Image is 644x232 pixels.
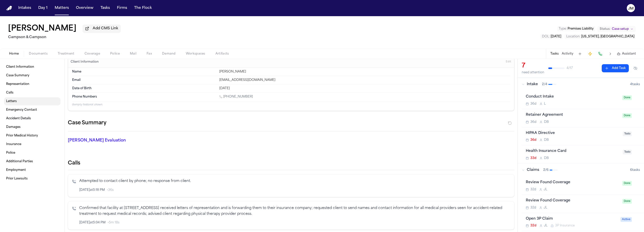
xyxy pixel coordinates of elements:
[4,72,61,80] a: Case Summary
[544,206,547,210] span: J L
[622,113,632,118] span: Done
[567,66,573,70] span: 4 / 17
[600,27,610,31] span: Status:
[219,86,510,90] div: [DATE]
[544,224,548,228] span: J L
[8,24,76,33] button: Edit matter name
[581,35,634,38] span: [US_STATE], [GEOGRAPHIC_DATA]
[630,168,640,172] span: 6 task s
[6,6,12,11] img: Finch Logo
[543,168,549,172] span: 2 / 6
[630,82,640,86] span: 4 task s
[522,177,644,195] div: Open task: Review Found Coverage
[72,95,97,99] span: Phone Numbers
[551,35,561,38] span: [DATE]
[597,26,636,32] button: Change status from Case setup
[79,221,106,225] span: [DATE] at 5:04 PM
[8,34,121,40] h2: Campson & Campson
[526,130,620,136] div: HIPAA Directive
[85,52,100,56] span: Coverage
[544,188,547,192] span: J L
[530,156,536,160] span: 33d
[576,50,583,57] button: Add Task
[530,120,536,124] span: 36d
[522,213,644,231] div: Open task: Open 3P Claim
[16,4,33,13] button: Intakes
[622,181,632,186] span: Done
[219,70,510,74] div: [PERSON_NAME]
[542,82,547,86] span: 2 / 4
[9,52,19,56] span: Home
[506,60,511,64] span: Edit
[623,150,632,154] span: Todo
[550,52,559,56] button: Tasks
[98,4,112,13] button: Tasks
[504,58,513,66] button: Edit
[597,50,604,57] button: Make a Call
[522,195,644,213] div: Open task: Review Found Coverage
[108,221,119,225] span: • 5m 18s
[522,62,544,70] div: 7
[72,86,216,90] dt: Date of Birth
[557,26,595,31] button: Edit Type: Premises Liability
[622,95,632,100] span: Done
[622,199,632,204] span: Done
[530,138,536,142] span: 36d
[522,109,644,127] div: Open task: Retainer Agreement
[526,112,619,118] div: Retainer Agreement
[79,205,510,217] p: Confirmed that facility at [STREET_ADDRESS] received letters of representation and is forwarding ...
[542,35,550,38] span: DOL :
[4,166,61,174] a: Employment
[527,168,539,173] span: Claims
[4,149,61,157] a: Police
[4,132,61,140] a: Prior Medical History
[526,180,619,185] div: Review Found Coverage
[566,35,580,38] span: Location :
[4,175,61,183] a: Prior Lawsuits
[147,52,152,56] span: Fax
[93,26,118,31] span: Add CMS Link
[83,25,121,33] button: Add CMS Link
[562,52,573,56] button: Activity
[540,34,563,39] button: Edit DOL: 2025-06-19
[53,4,71,13] button: Matters
[587,50,594,57] button: Create Immediate Task
[530,102,536,106] span: 36d
[8,24,76,33] h1: [PERSON_NAME]
[617,52,636,56] button: Assistant
[74,4,95,13] a: Overview
[107,188,114,192] span: • 36s
[623,131,632,136] span: Todo
[115,4,129,13] button: Firms
[559,27,567,30] span: Type :
[522,91,644,109] div: Open task: Conduct Intake
[70,60,100,64] h3: Client Information
[6,6,12,11] a: Home
[36,4,50,13] button: Day 1
[555,224,575,228] span: 3P Insurance
[4,114,61,123] a: Accident Details
[631,64,640,72] button: Hide completed tasks (⌘⇧H)
[68,119,106,127] h2: Case Summary
[522,127,644,146] div: Open task: HIPAA Directive
[72,103,510,107] p: 8 empty fields not shown.
[518,78,644,91] button: Intake2/44tasks
[58,52,74,56] span: Treatment
[544,138,549,142] span: D B
[527,82,538,87] span: Intake
[68,137,213,144] p: [PERSON_NAME] Evaluation
[518,164,644,177] button: Claims2/66tasks
[544,102,546,106] span: L
[526,94,619,100] div: Conduct Intake
[4,123,61,131] a: Damages
[162,52,176,56] span: Demand
[68,160,514,167] h2: Calls
[565,34,636,39] button: Edit Location: New York, NY
[544,156,549,160] span: D B
[526,148,620,154] div: Health Insurance Card
[219,78,510,82] div: [EMAIL_ADDRESS][DOMAIN_NAME]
